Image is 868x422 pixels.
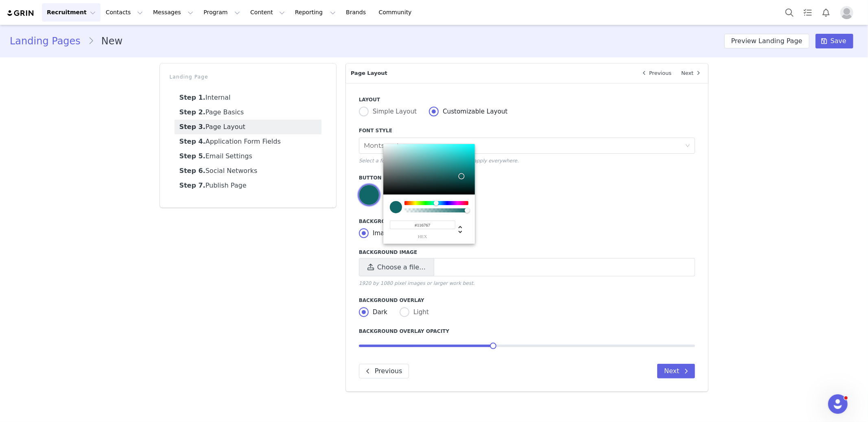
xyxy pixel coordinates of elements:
[175,178,321,193] a: Publish Page
[179,108,206,116] strong: Step 2.
[101,3,148,22] button: Contacts
[816,34,853,48] button: Save
[179,138,206,145] strong: Step 4.
[359,96,695,103] label: Layout
[409,308,429,316] span: Light
[377,262,426,272] span: Choose a file…
[359,249,695,256] label: Background Image
[175,105,321,120] a: Page Basics
[369,108,417,115] span: Simple Layout
[364,142,400,149] span: Montserrat
[455,220,468,239] div: Change another color definition
[179,123,206,131] strong: Step 3.
[840,6,853,19] img: placeholder-profile.jpg
[359,280,695,287] p: 1920 by 1080 pixel images or larger work best.
[835,6,861,19] button: Profile
[383,144,475,244] div: Chrome color picker
[359,297,695,304] label: Background Overlay
[359,218,695,225] label: Background Type
[439,108,507,115] span: Customizable Layout
[390,234,455,239] span: hex
[346,63,634,83] p: Page Layout
[179,167,206,175] strong: Step 6.
[170,73,326,81] p: Landing Page
[359,328,695,335] label: Background Overlay Opacity
[676,63,708,83] a: Next
[175,134,321,149] a: Application Form Fields
[175,149,321,164] a: Email Settings
[799,3,817,22] a: Tasks
[179,94,206,101] strong: Step 1.
[359,157,695,164] p: Select a font that reflects your brand. This will apply everywhere.
[390,201,402,213] div: current color is #116767
[657,364,695,378] button: Next
[685,143,690,149] i: icon: down
[199,3,245,22] button: Program
[817,3,835,22] button: Notifications
[831,36,846,46] span: Save
[10,34,88,48] a: Landing Pages
[175,120,321,134] a: Page Layout
[724,34,809,48] button: Preview Landing Page
[341,3,373,22] a: Brands
[359,364,409,378] button: Previous
[359,338,695,354] div: slider between 0 and 100
[290,3,341,22] button: Reporting
[369,308,387,316] span: Dark
[175,90,321,105] a: Internal
[179,152,206,160] strong: Step 5.
[359,174,695,181] label: Button Color
[359,127,695,134] label: Font Style
[179,181,206,189] strong: Step 7.
[7,9,35,17] img: grin logo
[781,3,798,22] button: Search
[374,3,420,22] a: Community
[245,3,290,22] button: Content
[634,63,676,83] a: Previous
[369,230,392,237] span: Image
[42,3,101,22] button: Recruitment
[175,164,321,178] a: Social Networks
[148,3,198,22] button: Messages
[828,394,848,414] iframe: Intercom live chat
